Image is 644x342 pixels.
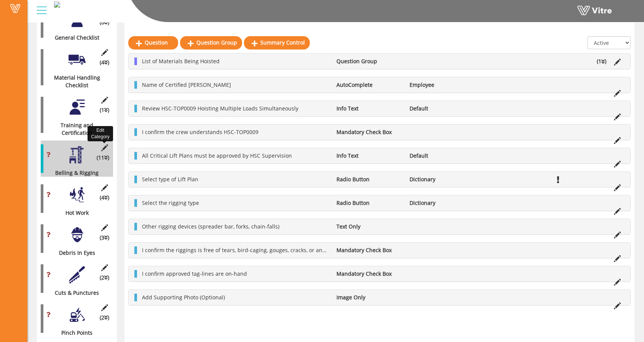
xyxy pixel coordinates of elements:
li: AutoComplete [333,81,406,89]
a: Summary Control [244,36,310,49]
div: Pinch Points [41,329,107,337]
li: Dictionary [406,199,479,207]
span: (2 ) [100,314,109,321]
div: Hot Work [41,209,107,217]
div: Material Handling Checklist [41,74,107,89]
span: (11 ) [97,154,109,161]
div: Debris In Eyes [41,249,107,257]
a: Question Group [180,36,242,49]
span: (3 ) [100,234,109,241]
span: I confirm the crew understands HSC-TOP0009 [142,128,258,136]
img: 145bab0d-ac9d-4db8-abe7-48df42b8fa0a.png [54,2,60,8]
li: Dictionary [406,176,479,183]
div: Belling & Rigging [41,169,107,177]
span: Other rigging devices (spreader bar, forks, chain-falls) [142,223,279,230]
span: Select the rigging type [142,199,199,206]
li: Default [406,152,479,160]
li: Mandatory Check Box [333,270,406,278]
li: Radio Button [333,176,406,183]
span: (2 ) [100,274,109,281]
li: Employee [406,81,479,89]
li: Text Only [333,223,406,230]
span: Add Supporting Photo (Optional) [142,294,225,301]
li: (1 ) [593,58,610,65]
li: Info Text [333,152,406,160]
span: I confirm approved tag-lines are on-hand [142,270,247,277]
span: (1 ) [100,106,109,114]
span: All Critical Lift Plans must be approved by HSC Supervision [142,152,292,159]
span: (4 ) [100,59,109,66]
div: Cuts & Punctures [41,289,107,297]
li: Default [406,105,479,112]
li: Radio Button [333,199,406,207]
div: Edit Category [88,126,113,141]
span: Review HSC-TOP0009 Hoisting Multiple Loads Simultaneously [142,105,298,112]
div: Training and Certification [41,121,107,137]
span: I confirm the riggings is free of tears, bird-caging, gouges, cracks, or any other deficiencies [142,246,372,254]
li: Image Only [333,294,406,301]
span: List of Materials Being Hoisted [142,58,220,65]
div: General Checklist [41,34,107,42]
span: (4 ) [100,194,109,201]
span: Select type of Lift Plan [142,176,198,183]
li: Mandatory Check Box [333,128,406,136]
li: Mandatory Check Box [333,246,406,254]
a: Question [128,36,178,49]
span: Name of Certified [PERSON_NAME] [142,81,231,88]
li: Info Text [333,105,406,112]
li: Question Group [333,58,406,65]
